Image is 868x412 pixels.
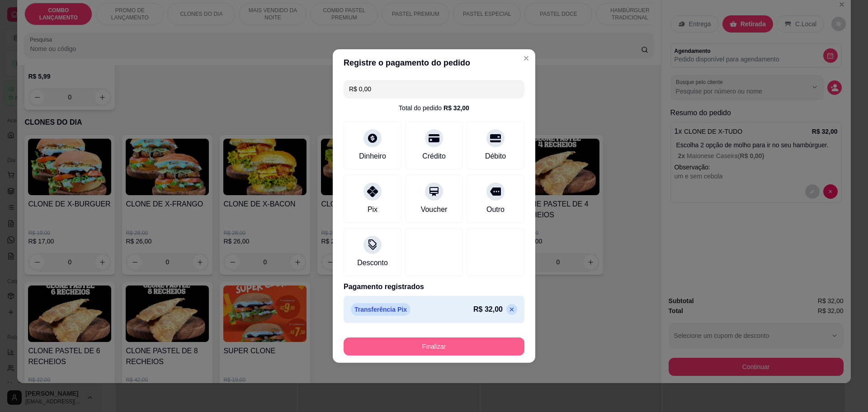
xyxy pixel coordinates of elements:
div: R$ 32,00 [443,103,469,112]
input: Ex.: hambúrguer de cordeiro [349,80,519,98]
button: Close [519,51,533,66]
div: Débito [485,151,506,162]
button: Finalizar [344,337,524,356]
div: Pix [368,204,377,215]
p: R$ 32,00 [473,304,503,315]
div: Total do pedido [399,103,469,112]
p: Pagamento registrados [344,281,524,292]
div: Voucher [421,204,448,215]
p: Transferência Pix [351,303,410,316]
header: Registre o pagamento do pedido [333,49,535,76]
div: Crédito [422,151,446,162]
div: Outro [486,204,505,215]
div: Desconto [357,257,388,268]
div: Dinheiro [359,151,386,162]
